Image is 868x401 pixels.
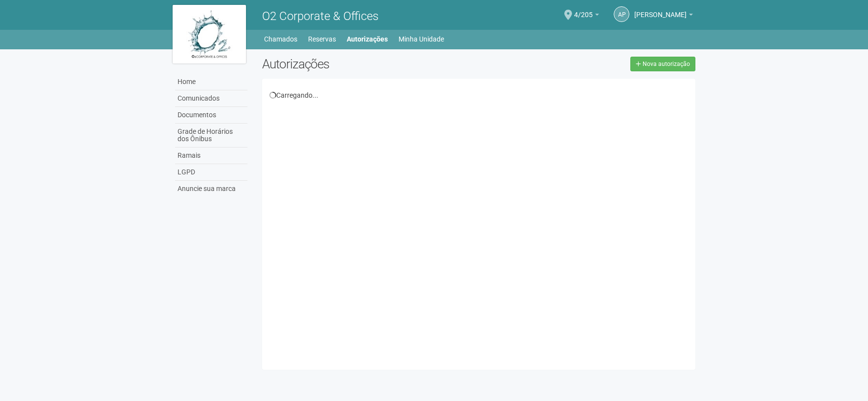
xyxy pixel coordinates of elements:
[634,1,687,19] span: Amanda P Morais Landim
[175,164,247,181] a: LGPD
[175,124,247,148] a: Grade de Horários dos Ônibus
[269,91,689,100] div: Carregando...
[347,32,388,46] a: Autorizações
[175,181,247,197] a: Anuncie sua marca
[614,6,629,22] a: AP
[175,107,247,124] a: Documentos
[634,12,693,20] a: [PERSON_NAME]
[262,57,471,71] h2: Autorizações
[264,32,297,46] a: Chamados
[630,57,695,71] a: Nova autorização
[262,9,378,23] span: O2 Corporate & Offices
[574,1,593,19] span: 4/205
[308,32,336,46] a: Reservas
[175,90,247,107] a: Comunicados
[175,74,247,90] a: Home
[574,12,599,20] a: 4/205
[175,148,247,164] a: Ramais
[643,61,690,67] span: Nova autorização
[399,32,444,46] a: Minha Unidade
[173,5,246,63] img: logo.jpg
